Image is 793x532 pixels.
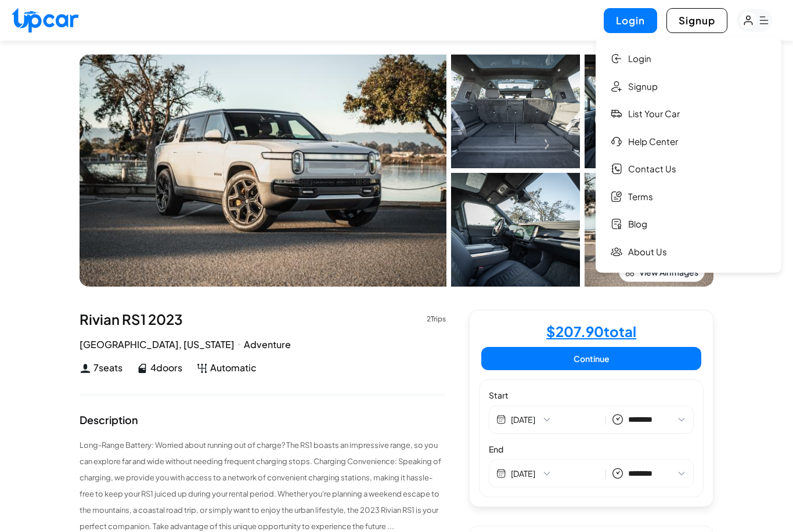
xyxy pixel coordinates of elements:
a: Terms [601,184,776,209]
img: Add car [611,108,622,120]
a: Help Center [601,129,776,154]
a: Login [601,46,776,71]
img: Terms [611,191,622,202]
img: Login [611,53,622,64]
label: Start [489,389,694,401]
button: Signup [666,8,727,33]
a: About Us [601,240,776,265]
img: Car Image 4 [585,173,713,287]
span: 4 doors [150,361,182,375]
button: Login [604,8,657,33]
label: End [489,443,694,455]
img: Car Image 1 [451,55,580,168]
button: [DATE] [511,414,600,425]
div: [GEOGRAPHIC_DATA], [US_STATE] Adventure [80,338,446,352]
img: Contact Us [611,163,622,175]
button: Continue [481,347,701,370]
a: Signup [601,74,776,99]
a: Contact Us [601,157,776,182]
a: Blog [601,212,776,237]
button: [DATE] [511,468,600,479]
div: Rivian RS1 2023 [80,310,446,328]
span: | [604,467,607,480]
img: Blog [611,218,622,230]
div: 2 Trips [427,316,446,323]
img: Upcar Logo [12,8,78,32]
span: Automatic [210,361,257,375]
img: Signup [611,81,622,92]
img: Car Image 3 [451,173,580,287]
h4: $ 207.90 total [546,324,636,338]
img: Car Image 2 [585,55,713,168]
div: Description [80,415,138,425]
a: List your car [601,102,776,126]
img: About Us [611,246,622,258]
img: Car [80,55,446,287]
span: 7 seats [93,361,122,375]
span: | [604,413,607,426]
img: Help Center [611,136,622,147]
